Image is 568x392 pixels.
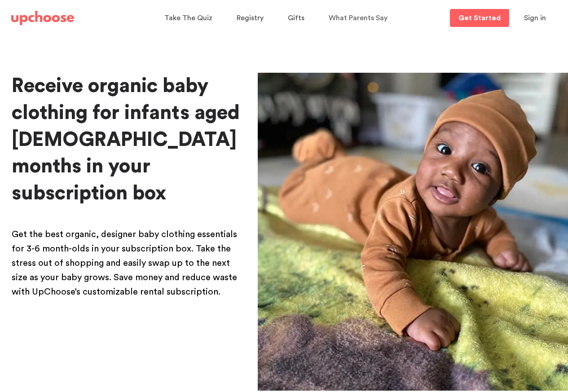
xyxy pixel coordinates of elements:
span: What Parents Say [329,14,387,22]
span: Registry [237,14,264,22]
button: Sign in [513,9,557,27]
span: Sign in [524,14,546,22]
a: Take The Quiz [164,9,215,27]
img: UpChoose [11,11,74,25]
span: Get the best organic, designer baby clothing essentials for 3-6 month-olds in your subscription b... [12,230,237,296]
a: Gifts [288,9,307,27]
a: What Parents Say [329,9,390,27]
p: Get Started [458,14,501,22]
span: Take The Quiz [164,14,212,22]
a: UpChoose [11,9,74,27]
span: Gifts [288,14,304,22]
a: Get Started [450,9,509,27]
a: Registry [237,9,266,27]
h1: Receive organic baby clothing for infants aged [DEMOGRAPHIC_DATA] months in your subscription box [12,73,243,207]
